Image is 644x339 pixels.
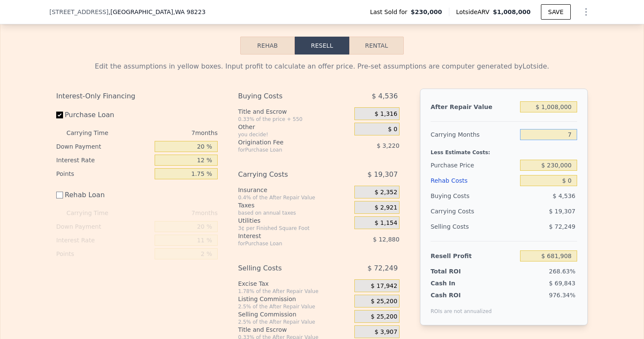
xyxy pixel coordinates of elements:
[368,167,398,182] span: $ 19,307
[238,261,333,276] div: Selling Costs
[238,201,351,210] div: Taxes
[125,206,218,220] div: 7 months
[541,4,571,20] button: SAVE
[431,248,517,264] div: Resell Profit
[66,126,122,140] div: Carrying Time
[295,37,349,55] button: Resell
[370,8,411,16] span: Last Sold for
[431,188,517,204] div: Buying Costs
[456,8,493,16] span: Lotside ARV
[125,126,218,140] div: 7 months
[56,140,151,153] div: Down Payment
[431,291,492,299] div: Cash ROI
[431,219,517,234] div: Selling Costs
[238,123,351,131] div: Other
[374,219,397,227] span: $ 1,154
[56,153,151,167] div: Interest Rate
[411,8,442,16] span: $230,000
[238,138,333,147] div: Origination Fee
[238,310,351,319] div: Selling Commission
[493,9,531,15] span: $1,008,000
[431,299,492,315] div: ROIs are not annualized
[66,206,122,220] div: Carrying Time
[549,280,575,287] span: $ 69,843
[238,225,351,232] div: 3¢ per Finished Square Foot
[56,192,63,198] input: Rehab Loan
[431,279,484,287] div: Cash In
[238,89,333,104] div: Buying Costs
[431,127,517,142] div: Carrying Months
[238,194,351,201] div: 0.4% of the After Repair Value
[56,112,63,118] input: Purchase Loan
[349,37,404,55] button: Rental
[56,167,151,181] div: Points
[56,220,151,233] div: Down Payment
[238,240,333,247] div: for Purchase Loan
[238,295,351,303] div: Listing Commission
[431,267,484,276] div: Total ROI
[238,107,351,116] div: Title and Escrow
[549,292,575,299] span: 976.34%
[431,158,517,173] div: Purchase Price
[238,232,333,240] div: Interest
[56,61,588,72] div: Edit the assumptions in yellow boxes. Input profit to calculate an offer price. Pre-set assumptio...
[238,288,351,295] div: 1.78% of the After Repair Value
[377,142,399,149] span: $ 3,220
[56,187,151,203] label: Rehab Loan
[56,233,151,247] div: Interest Rate
[371,282,397,290] span: $ 17,942
[578,3,595,20] button: Show Options
[431,173,517,188] div: Rehab Costs
[238,186,351,194] div: Insurance
[109,8,206,16] span: , [GEOGRAPHIC_DATA]
[238,131,351,138] div: you decide!
[240,37,295,55] button: Rehab
[238,319,351,325] div: 2.5% of the After Repair Value
[374,110,397,118] span: $ 1,316
[173,9,205,15] span: , WA 98223
[238,167,333,182] div: Carrying Costs
[238,147,333,153] div: for Purchase Loan
[238,210,351,216] div: based on annual taxes
[238,303,351,310] div: 2.5% of the After Repair Value
[238,279,351,288] div: Excise Tax
[371,298,397,305] span: $ 25,200
[374,204,397,212] span: $ 2,921
[431,99,517,115] div: After Repair Value
[549,208,575,215] span: $ 19,307
[368,261,398,276] span: $ 72,249
[238,325,351,334] div: Title and Escrow
[431,204,484,219] div: Carrying Costs
[238,216,351,225] div: Utilities
[371,313,397,321] span: $ 25,200
[553,192,575,199] span: $ 4,536
[431,142,577,158] div: Less Estimate Costs:
[56,247,151,261] div: Points
[56,89,218,104] div: Interest-Only Financing
[372,89,398,104] span: $ 4,536
[549,223,575,230] span: $ 72,249
[374,189,397,196] span: $ 2,352
[374,328,397,336] span: $ 3,907
[49,8,109,16] span: [STREET_ADDRESS]
[56,107,151,123] label: Purchase Loan
[373,236,400,243] span: $ 12,880
[238,116,351,123] div: 0.33% of the price + 550
[388,126,397,133] span: $ 0
[549,268,575,275] span: 268.63%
